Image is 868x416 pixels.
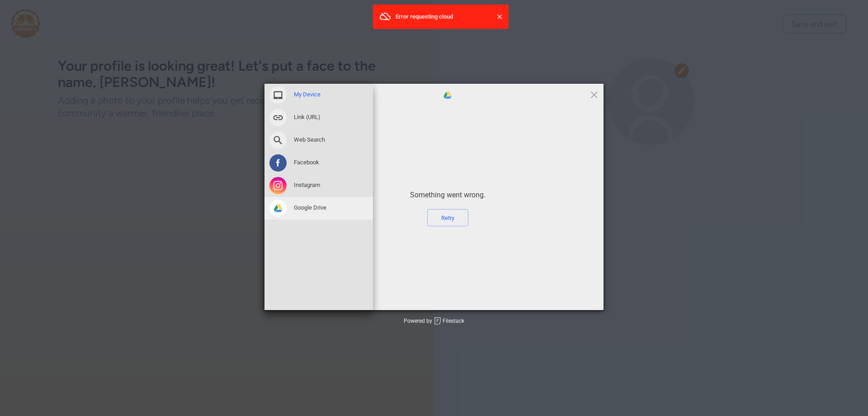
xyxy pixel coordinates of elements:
[294,158,319,167] span: Facebook
[294,204,326,212] span: Google Drive
[294,136,325,144] span: Web Search
[294,91,321,99] span: My Device
[294,181,320,189] span: Instagram
[264,197,373,220] div: Google Drive
[264,152,373,174] div: Facebook
[427,209,468,226] div: Retry
[292,190,604,200] div: Something went wrong.
[404,317,464,325] div: Powered by Filestack
[396,11,486,22] div: error requesting cloud
[264,84,373,106] div: My Device
[443,90,453,100] span: Google Drive
[294,113,321,121] span: Link (URL)
[264,106,373,129] div: Link (URL)
[264,129,373,152] div: Web Search
[589,90,599,100] span: Click here or hit ESC to close picker
[264,174,373,197] div: Instagram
